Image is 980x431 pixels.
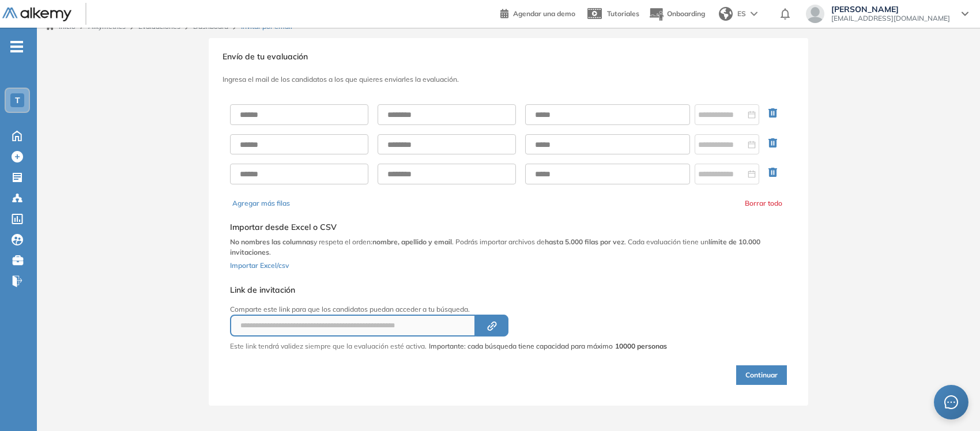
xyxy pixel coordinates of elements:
button: Importar Excel/csv [230,258,289,271]
span: [EMAIL_ADDRESS][DOMAIN_NAME] [831,14,950,23]
b: No nombres las columnas [230,237,314,246]
span: Importante: cada búsqueda tiene capacidad para máximo [429,341,667,351]
span: Onboarding [667,9,705,18]
button: Onboarding [649,2,705,27]
span: Agendar una demo [513,9,575,18]
h5: Importar desde Excel o CSV [230,222,787,232]
span: Tutoriales [607,9,639,18]
span: T [15,96,20,105]
img: Logo [2,7,71,22]
b: nombre, apellido y email [372,237,452,246]
span: Importar Excel/csv [230,261,289,270]
button: Borrar todo [745,198,782,209]
i: - [10,46,23,48]
a: Agendar una demo [500,6,575,20]
h3: Ingresa el mail de los candidatos a los que quieres enviarles la evaluación. [223,75,794,84]
img: world [719,7,733,21]
h5: Link de invitación [230,285,667,295]
strong: 10000 personas [615,342,667,350]
span: message [944,395,959,410]
p: y respeta el orden: . Podrás importar archivos de . Cada evaluación tiene un . [230,237,787,258]
p: Este link tendrá validez siempre que la evaluación esté activa. [230,341,427,351]
b: hasta 5.000 filas por vez [545,237,624,246]
span: ES [737,9,746,19]
button: Agregar más filas [232,198,290,209]
h3: Envío de tu evaluación [223,52,794,62]
b: límite de 10.000 invitaciones [230,237,760,256]
span: [PERSON_NAME] [831,5,950,14]
button: Continuar [736,365,787,385]
img: arrow [751,12,757,16]
p: Comparte este link para que los candidatos puedan acceder a tu búsqueda. [230,304,667,315]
